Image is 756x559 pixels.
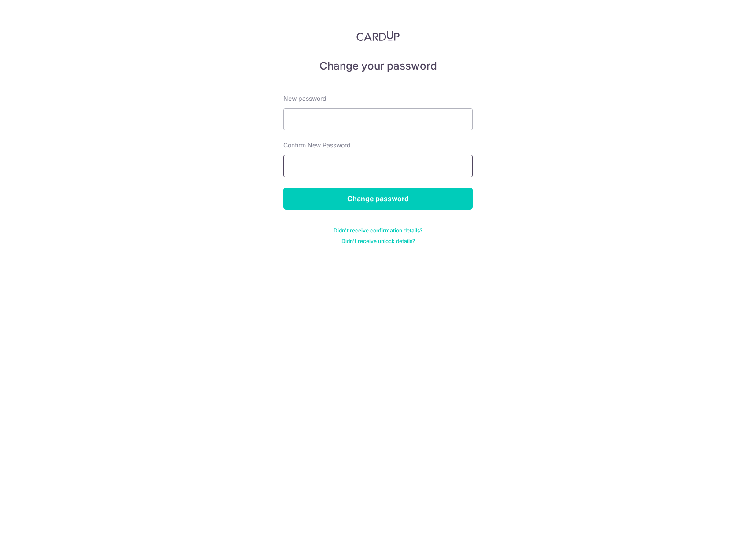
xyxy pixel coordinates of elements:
[283,188,473,210] input: Change password
[283,59,473,73] h5: Change your password
[341,238,415,245] a: Didn't receive unlock details?
[334,227,422,234] a: Didn't receive confirmation details?
[283,141,351,150] label: Confirm New Password
[356,31,400,41] img: CardUp Logo
[283,94,327,103] label: New password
